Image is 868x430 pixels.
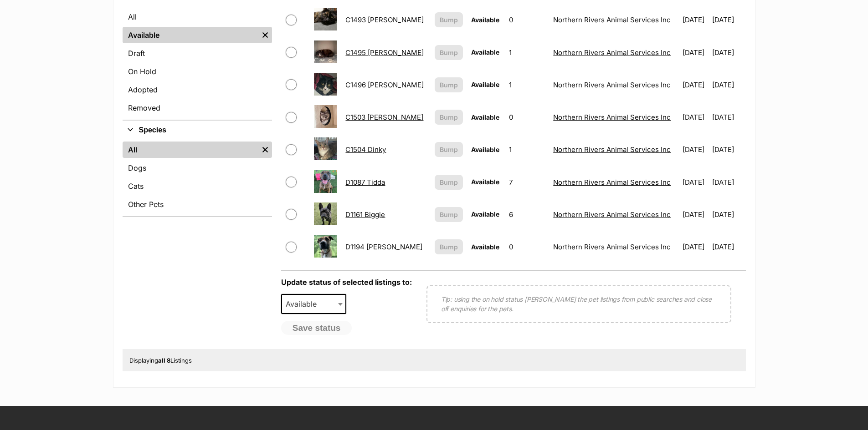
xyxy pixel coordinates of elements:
span: Available [471,178,499,186]
a: Northern Rivers Animal Services Inc [553,81,671,89]
span: Bump [440,145,458,154]
a: Northern Rivers Animal Services Inc [553,178,671,187]
button: Bump [435,12,463,27]
td: [DATE] [712,4,745,35]
span: Bump [440,112,458,122]
div: Species [123,140,272,216]
span: Available [471,81,499,88]
td: 6 [505,199,549,230]
span: Bump [440,242,458,252]
a: On Hold [123,63,272,80]
span: Available [471,113,499,121]
span: Available [471,146,499,153]
span: Available [471,16,499,24]
span: Bump [440,15,458,25]
a: All [123,142,258,158]
a: C1504 Dinky [345,145,386,154]
p: Tip: using the on hold status [PERSON_NAME] the pet listings from public searches and close off e... [441,294,717,314]
a: C1496 [PERSON_NAME] [345,81,424,89]
button: Bump [435,110,463,125]
div: Status [123,7,272,120]
span: Bump [440,210,458,219]
a: All [123,9,272,25]
a: D1194 [PERSON_NAME] [345,243,422,251]
td: [DATE] [712,101,745,133]
a: C1495 [PERSON_NAME] [345,48,424,57]
td: [DATE] [712,199,745,230]
a: Northern Rivers Animal Services Inc [553,48,671,57]
button: Bump [435,77,463,92]
td: [DATE] [679,101,711,133]
td: [DATE] [679,167,711,198]
span: Available [471,210,499,218]
td: [DATE] [679,69,711,101]
td: 7 [505,167,549,198]
td: 0 [505,101,549,133]
a: Northern Rivers Animal Services Inc [553,15,671,24]
button: Save status [281,321,352,335]
td: [DATE] [679,134,711,165]
button: Bump [435,207,463,222]
a: Remove filter [258,27,272,43]
td: 1 [505,37,549,68]
label: Update status of selected listings to: [281,278,412,287]
span: Available [471,243,499,251]
span: Displaying Listings [129,357,192,364]
td: [DATE] [712,167,745,198]
span: Bump [440,48,458,57]
span: Bump [440,177,458,187]
span: Available [282,298,326,310]
a: C1503 [PERSON_NAME] [345,113,423,121]
a: Other Pets [123,196,272,212]
td: [DATE] [679,37,711,68]
td: [DATE] [679,231,711,263]
td: 1 [505,69,549,101]
td: 1 [505,134,549,165]
a: Dogs [123,160,272,176]
td: [DATE] [712,134,745,165]
td: 0 [505,231,549,263]
a: Remove filter [258,142,272,158]
span: Available [471,48,499,56]
td: 0 [505,4,549,35]
strong: all 8 [158,357,170,364]
a: Removed [123,100,272,116]
a: D1087 Tidda [345,178,385,187]
td: [DATE] [679,4,711,35]
button: Bump [435,142,463,157]
span: Available [281,294,347,314]
a: Cats [123,178,272,194]
button: Bump [435,175,463,190]
a: Northern Rivers Animal Services Inc [553,113,671,121]
button: Bump [435,45,463,60]
a: D1161 Biggie [345,210,385,219]
button: Bump [435,239,463,254]
a: Draft [123,45,272,61]
td: [DATE] [712,231,745,263]
a: Available [123,27,258,43]
button: Species [123,124,272,136]
td: [DATE] [712,37,745,68]
a: Northern Rivers Animal Services Inc [553,243,671,251]
td: [DATE] [712,69,745,101]
span: Bump [440,80,458,90]
a: C1493 [PERSON_NAME] [345,15,424,24]
a: Northern Rivers Animal Services Inc [553,145,671,154]
td: [DATE] [679,199,711,230]
a: Northern Rivers Animal Services Inc [553,210,671,219]
a: Adopted [123,81,272,98]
